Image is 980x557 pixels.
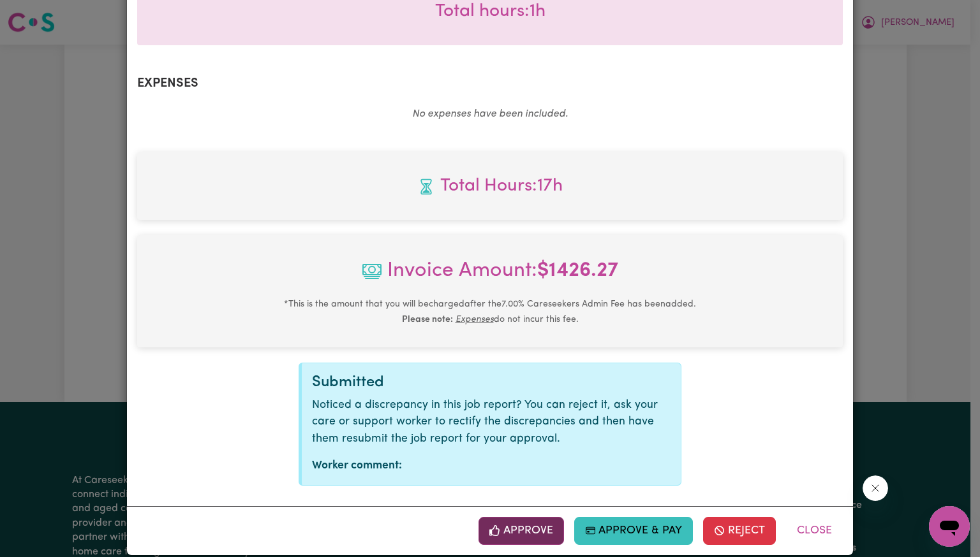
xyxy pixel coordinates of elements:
button: Reject [703,517,776,545]
button: Close [786,517,843,545]
button: Approve & Pay [574,517,694,545]
b: Please note: [402,315,453,324]
iframe: Close message [863,475,888,501]
button: Approve [479,517,564,545]
p: Noticed a discrepancy in this job report? You can reject it, ask your care or support worker to r... [312,397,671,447]
b: $ 1426.27 [537,261,618,281]
span: Need any help? [8,9,77,19]
span: Invoice Amount: [147,256,833,296]
span: Total hours worked: 17 hours [147,173,833,199]
h2: Expenses [137,76,843,91]
iframe: Button to launch messaging window [929,506,970,547]
em: No expenses have been included. [412,109,568,119]
span: Submitted [312,375,384,390]
small: This is the amount that you will be charged after the 7.00 % Careseekers Admin Fee has been added... [284,300,696,324]
strong: Worker comment: [312,460,402,471]
span: Total hours worked: 1 hour [435,3,546,20]
u: Expenses [456,315,494,324]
